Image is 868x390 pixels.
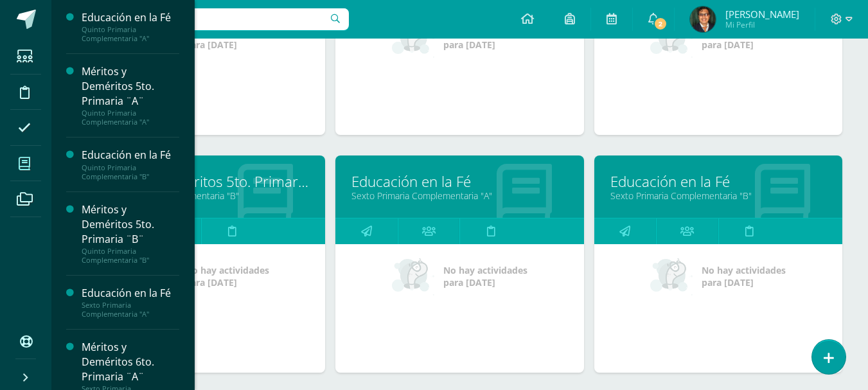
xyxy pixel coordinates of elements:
[82,148,179,163] div: Educación en la Fé
[82,202,179,247] div: Méritos y Deméritos 5to. Primaria ¨B¨
[82,202,179,265] a: Méritos y Deméritos 5to. Primaria ¨B¨Quinto Primaria Complementaria "B"
[650,257,693,296] img: no_activities_small.png
[82,10,179,25] div: Educación en la Fé
[82,109,179,127] div: Quinto Primaria Complementaria "A"
[725,19,799,30] span: Mi Perfil
[82,25,179,43] div: Quinto Primaria Complementaria "A"
[82,286,179,301] div: Educación en la Fé
[185,26,269,51] span: No hay actividades para [DATE]
[82,10,179,43] a: Educación en la FéQuinto Primaria Complementaria "A"
[93,190,309,202] a: Quinto Primaria Complementaria "B"
[82,301,179,319] div: Sexto Primaria Complementaria "A"
[610,190,826,202] a: Sexto Primaria Complementaria "B"
[185,264,269,288] span: No hay actividades para [DATE]
[690,6,716,32] img: b9c1b873ac2977ebc1e76ab11d9f1297.png
[82,64,179,109] div: Méritos y Deméritos 5to. Primaria ¨A¨
[82,163,179,181] div: Quinto Primaria Complementaria "B"
[351,190,567,202] a: Sexto Primaria Complementaria "A"
[702,26,786,51] span: No hay actividades para [DATE]
[650,19,693,58] img: no_activities_small.png
[82,64,179,127] a: Méritos y Deméritos 5to. Primaria ¨A¨Quinto Primaria Complementaria "A"
[392,257,434,296] img: no_activities_small.png
[653,17,668,31] span: 2
[82,247,179,265] div: Quinto Primaria Complementaria "B"
[60,8,349,30] input: Busca un usuario...
[443,26,527,51] span: No hay actividades para [DATE]
[351,172,567,191] a: Educación en la Fé
[443,264,527,288] span: No hay actividades para [DATE]
[392,19,434,58] img: no_activities_small.png
[82,148,179,181] a: Educación en la FéQuinto Primaria Complementaria "B"
[610,172,826,191] a: Educación en la Fé
[82,286,179,319] a: Educación en la FéSexto Primaria Complementaria "A"
[82,340,179,384] div: Méritos y Deméritos 6to. Primaria ¨A¨
[93,172,309,191] a: Méritos y Deméritos 5to. Primaria ¨B¨
[725,8,799,21] span: [PERSON_NAME]
[702,264,786,288] span: No hay actividades para [DATE]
